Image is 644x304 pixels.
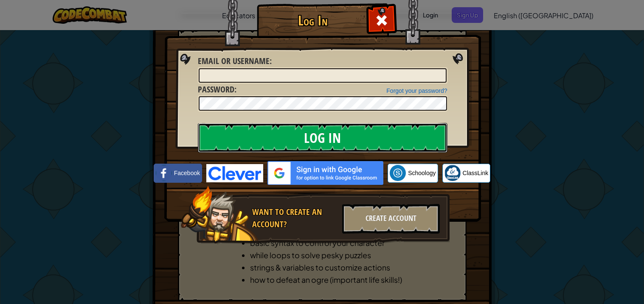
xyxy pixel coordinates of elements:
[252,206,337,230] div: Want to create an account?
[342,204,440,234] div: Create Account
[156,165,172,181] img: facebook_small.png
[198,84,236,96] label: :
[390,165,406,181] img: schoology.png
[444,165,461,181] img: classlink-logo-small.png
[206,164,263,182] img: clever-logo-blue.png
[198,55,270,67] span: Email or Username
[386,87,447,94] a: Forgot your password?
[198,55,272,67] label: :
[463,169,489,177] span: ClassLink
[259,13,367,28] h1: Log In
[267,161,383,185] img: gplus_sso_button2.svg
[198,84,234,95] span: Password
[408,169,436,177] span: Schoology
[174,169,200,177] span: Facebook
[198,123,447,153] input: Log In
